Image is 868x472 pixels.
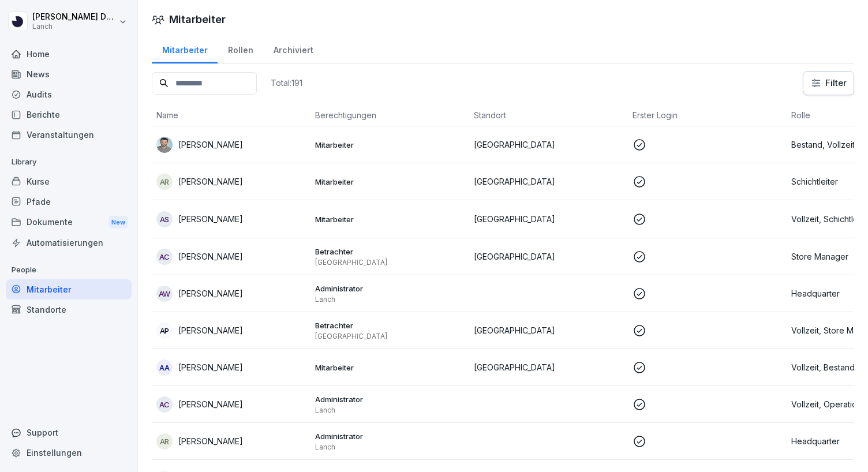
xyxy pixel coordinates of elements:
p: [PERSON_NAME] [178,213,243,225]
div: New [108,216,128,229]
a: Home [6,44,132,64]
p: Lanch [315,443,465,452]
p: [PERSON_NAME] [178,175,243,188]
a: Audits [6,84,132,104]
div: AS [156,211,173,227]
th: Berechtigungen [310,104,469,126]
h1: Mitarbeiter [169,12,226,27]
p: Administrator [315,394,465,404]
button: Filter [803,72,854,95]
p: Mitarbeiter [315,362,465,373]
a: Kurse [6,171,132,192]
a: Veranstaltungen [6,125,132,145]
p: Total: 191 [271,77,302,88]
p: [PERSON_NAME] [178,250,243,263]
p: [PERSON_NAME] [178,287,243,299]
p: [GEOGRAPHIC_DATA] [474,250,623,263]
p: Lanch [315,295,465,304]
p: [PERSON_NAME] [178,138,243,151]
p: [PERSON_NAME] [178,324,243,336]
p: [PERSON_NAME] Düttmann [32,12,117,22]
p: Mitarbeiter [315,214,465,224]
div: AR [156,433,173,449]
a: Einstellungen [6,443,132,463]
a: Rollen [218,34,263,63]
p: Mitarbeiter [315,140,465,150]
a: Standorte [6,299,132,320]
p: Betrachter [315,246,465,257]
p: People [6,261,132,279]
p: [GEOGRAPHIC_DATA] [315,332,465,341]
th: Erster Login [628,104,787,126]
p: Administrator [315,431,465,441]
div: AP [156,323,173,339]
div: Dokumente [6,212,132,233]
a: Berichte [6,104,132,125]
p: [GEOGRAPHIC_DATA] [474,361,623,373]
img: cp97czd9e13kg1ytt0id7140.png [156,137,173,153]
a: Mitarbeiter [152,34,218,63]
div: AC [156,396,173,413]
div: AR [156,174,173,190]
p: Lanch [315,406,465,415]
a: News [6,64,132,84]
p: [GEOGRAPHIC_DATA] [315,258,465,267]
p: Library [6,153,132,171]
div: AC [156,249,173,265]
a: Automatisierungen [6,233,132,253]
p: [GEOGRAPHIC_DATA] [474,138,623,151]
a: Pfade [6,192,132,212]
p: Betrachter [315,320,465,331]
p: Mitarbeiter [315,177,465,187]
div: AA [156,359,173,376]
th: Standort [469,104,628,126]
div: Support [6,422,132,443]
div: AW [156,286,173,302]
div: Filter [810,77,847,89]
p: Lanch [32,23,117,31]
a: Mitarbeiter [6,279,132,299]
p: [GEOGRAPHIC_DATA] [474,213,623,225]
p: [PERSON_NAME] [178,435,243,447]
p: [PERSON_NAME] [178,361,243,373]
p: [PERSON_NAME] [178,398,243,410]
a: DokumenteNew [6,212,132,233]
p: [GEOGRAPHIC_DATA] [474,175,623,188]
th: Name [152,104,310,126]
p: [GEOGRAPHIC_DATA] [474,324,623,336]
a: Archiviert [263,34,323,63]
p: Administrator [315,283,465,294]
